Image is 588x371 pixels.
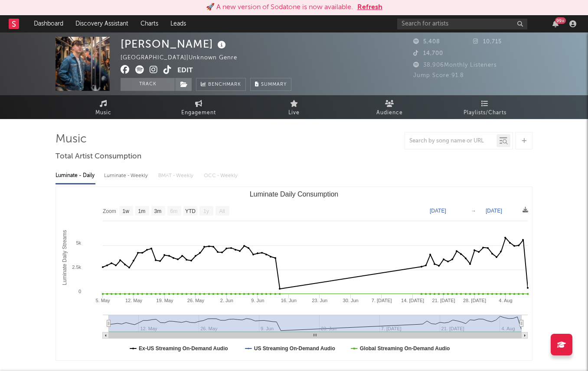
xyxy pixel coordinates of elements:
[154,208,162,214] text: 3m
[219,208,225,214] text: All
[156,298,173,303] text: 19. May
[134,15,164,32] a: Charts
[187,298,205,303] text: 26. May
[343,298,359,303] text: 30. Jun
[125,298,143,303] text: 12. May
[342,95,437,119] a: Audience
[397,19,527,29] input: Search for artists
[121,78,175,91] button: Track
[288,108,300,118] span: Live
[552,20,559,27] button: 99+
[432,298,455,303] text: 21. [DATE]
[261,82,287,87] span: Summary
[413,39,440,45] span: 5,408
[246,95,342,119] a: Live
[372,298,392,303] text: 7. [DATE]
[555,17,566,24] div: 99 +
[413,62,497,68] span: 38,906 Monthly Listeners
[413,51,443,56] span: 14,700
[499,298,512,303] text: 4. Aug
[463,298,486,303] text: 28. [DATE]
[56,168,95,183] div: Luminate - Daily
[430,208,446,214] text: [DATE]
[437,95,532,119] a: Playlists/Charts
[121,37,228,51] div: [PERSON_NAME]
[413,73,464,78] span: Jump Score: 91.8
[196,78,246,91] a: Benchmark
[254,345,335,352] text: US Streaming On-Demand Audio
[103,208,116,214] text: Zoom
[151,95,246,119] a: Engagement
[208,80,241,90] span: Benchmark
[56,95,151,119] a: Music
[72,265,81,270] text: 2.5k
[177,65,193,76] button: Edit
[220,298,233,303] text: 2. Jun
[251,298,264,303] text: 9. Jun
[473,39,502,45] span: 10,715
[181,108,216,118] span: Engagement
[28,15,69,32] a: Dashboard
[250,190,339,198] text: Luminate Daily Consumption
[164,15,192,32] a: Leads
[250,78,291,91] button: Summary
[121,53,247,63] div: [GEOGRAPHIC_DATA] | Unknown Genre
[203,208,209,214] text: 1y
[170,208,178,214] text: 6m
[281,298,297,303] text: 16. Jun
[78,289,81,294] text: 0
[104,168,150,183] div: Luminate - Weekly
[486,208,502,214] text: [DATE]
[95,108,111,118] span: Music
[357,2,382,13] button: Refresh
[62,230,68,285] text: Luminate Daily Streams
[471,208,476,214] text: →
[138,208,146,214] text: 1m
[312,298,327,303] text: 23. Jun
[69,15,134,32] a: Discovery Assistant
[95,298,110,303] text: 5. May
[360,345,450,352] text: Global Streaming On-Demand Audio
[464,108,506,118] span: Playlists/Charts
[185,208,196,214] text: YTD
[405,138,497,145] input: Search by song name or URL
[401,298,424,303] text: 14. [DATE]
[376,108,403,118] span: Audience
[206,2,353,13] div: 🚀 A new version of Sodatone is now available.
[139,345,228,352] text: Ex-US Streaming On-Demand Audio
[123,208,130,214] text: 1w
[76,240,81,245] text: 5k
[56,187,532,360] svg: Luminate Daily Consumption
[56,152,141,162] span: Total Artist Consumption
